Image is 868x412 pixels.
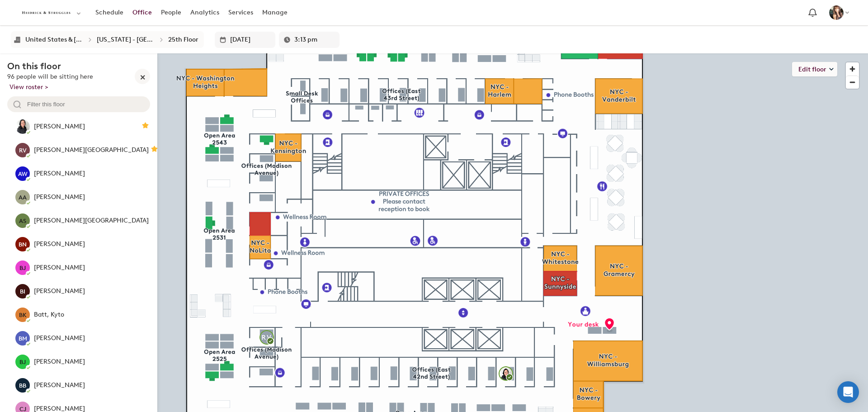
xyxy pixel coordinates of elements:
button: United States & [GEOGRAPHIC_DATA] [23,33,86,46]
div: BJ [15,355,30,369]
div: Brownell, Jesse [14,354,31,370]
h4: Batt, Kyto [34,310,65,319]
a: Manage [258,5,292,21]
a: Schedule [91,5,128,21]
a: People [156,5,186,21]
div: BB [15,378,30,393]
a: Notification bell navigates to notifications page [804,5,821,21]
div: Barrengos, Isabella [14,283,31,299]
div: United States & Canada [25,36,83,43]
div: AW [15,166,30,181]
div: Arwood, Alyssa [14,189,31,205]
button: [US_STATE] - [GEOGRAPHIC_DATA] [94,33,157,46]
h4: [PERSON_NAME] [34,334,86,343]
h2: On this floor [7,61,131,71]
h4: [PERSON_NAME] [34,357,86,366]
div: New York - NY [97,36,155,43]
div: Brodsky, Meredith [14,330,31,346]
div: BM [15,331,30,346]
div: BI [15,284,30,298]
input: Filter this floor [23,96,146,112]
div: BJ [15,260,30,275]
a: Services [224,5,258,21]
div: Reese, Victoria [14,142,31,158]
div: RV [15,143,30,157]
h4: [PERSON_NAME] [34,169,86,178]
input: Enter date in L format or select it from the dropdown [230,32,271,48]
button: 25th Floor [165,33,201,46]
h4: [PERSON_NAME] [34,240,86,249]
div: Batt, Kyto [14,307,31,323]
div: AA [15,190,30,204]
a: Analytics [186,5,224,21]
a: Office [128,5,156,21]
button: Edit floor [792,62,837,76]
h4: [PERSON_NAME][GEOGRAPHIC_DATA] [34,216,150,225]
img: Comitas, Anastasia [829,5,844,20]
span: Notification bell navigates to notifications page [807,7,819,19]
h4: [PERSON_NAME][GEOGRAPHIC_DATA] [34,146,150,155]
div: Atkins, Savannah [14,213,31,229]
div: BN [15,237,30,251]
h4: [PERSON_NAME] [34,263,86,272]
div: Balsam, Nicole [14,236,31,252]
h4: [PERSON_NAME] [34,122,86,131]
a: View roster > [9,83,48,91]
div: Arcinue, Leanne [14,118,31,135]
p: 96 people will be sitting here [7,71,131,82]
div: Bryan, Bill [14,377,31,393]
div: AS [15,213,30,228]
h4: [PERSON_NAME] [34,381,86,390]
img: Arcinue, Leanne [15,119,30,134]
button: Select an organization - Heidrick & Struggles currently selected [14,3,86,23]
div: Bargmann, Jane [14,260,31,276]
div: Allen, Wesley [14,166,31,182]
div: Open Intercom Messenger [837,381,859,403]
button: Comitas, Anastasia [825,3,854,22]
h4: [PERSON_NAME] [34,287,86,296]
h4: [PERSON_NAME] [34,193,86,202]
div: BK [15,308,30,322]
input: Enter a time in h:mm a format or select it for a dropdown list [294,32,335,48]
div: 25th Floor [168,36,198,43]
